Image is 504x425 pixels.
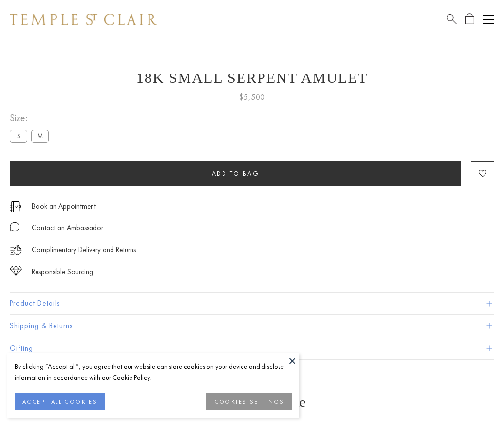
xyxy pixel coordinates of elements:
[465,13,474,25] a: Open Shopping Bag
[32,266,93,278] div: Responsible Sourcing
[10,130,27,142] label: S
[447,13,457,25] a: Search
[31,130,49,142] label: M
[10,161,461,186] button: Add to bag
[15,393,105,410] button: ACCEPT ALL COOKIES
[10,201,21,212] img: icon_appointment.svg
[10,14,157,25] img: Temple St. Clair
[10,337,494,359] button: Gifting
[483,14,494,25] button: Open navigation
[212,169,260,178] span: Add to bag
[239,91,265,104] span: $5,500
[10,110,53,126] span: Size:
[10,315,494,337] button: Shipping & Returns
[10,244,22,256] img: icon_delivery.svg
[10,222,19,232] img: MessageIcon-01_2.svg
[32,222,103,234] div: Contact an Ambassador
[32,201,96,212] a: Book an Appointment
[10,293,494,314] button: Product Details
[32,244,136,256] p: Complimentary Delivery and Returns
[10,266,22,276] img: icon_sourcing.svg
[15,361,292,383] div: By clicking “Accept all”, you agree that our website can store cookies on your device and disclos...
[10,70,494,86] h1: 18K Small Serpent Amulet
[206,393,292,410] button: COOKIES SETTINGS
